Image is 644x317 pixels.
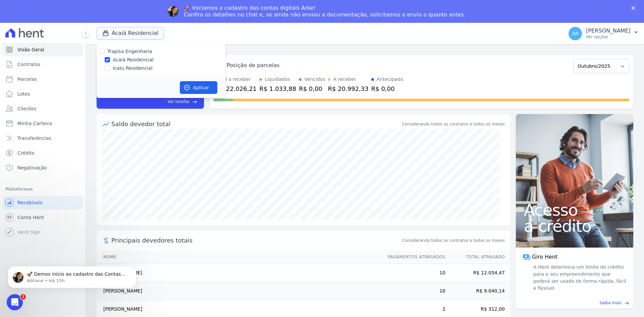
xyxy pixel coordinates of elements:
[3,58,83,71] a: Contratos
[520,300,629,306] a: Saiba mais east
[17,46,44,53] span: Visão Geral
[216,84,257,93] div: R$ 22.026,21
[3,43,83,56] a: Visão Geral
[97,282,381,300] td: [PERSON_NAME]
[17,105,36,112] span: Clientes
[22,19,123,131] span: 🚀 Demos início ao cadastro das Contas Digitais Arke! Iniciamos a abertura para clientes do modelo...
[192,99,197,104] span: east
[3,87,83,101] a: Lotes
[333,76,356,83] div: A receber
[624,301,629,306] span: east
[402,121,505,127] div: Considerando todos os contratos e todos os meses
[121,99,197,105] a: Ver tarefas east
[402,237,505,244] span: Considerando todos os contratos e todos os meses
[381,250,446,264] th: Pagamentos Atrasados
[17,135,51,142] span: Transferências
[446,264,510,282] td: R$ 12.054,47
[168,99,190,105] span: Ver tarefas
[216,76,257,83] div: Total a receber
[3,72,83,86] a: Parcelas
[5,185,80,193] div: Plataformas
[532,253,557,261] span: Giro Hent
[107,49,152,54] label: Trapisa Engenharia
[563,24,644,43] button: AR [PERSON_NAME] Ver opções
[97,250,381,264] th: Nome
[586,28,631,34] p: [PERSON_NAME]
[586,34,631,40] p: Ver opções
[446,250,510,264] th: Total Atrasado
[3,196,83,209] a: Recebíveis
[97,27,164,40] button: Acaiá Residencial
[631,6,638,10] div: Fechar
[227,61,280,69] div: Posição de parcelas
[113,65,153,72] label: Icatu Residencial
[184,5,466,18] div: 🚀 Iniciamos o cadastro das contas digitais Arke! Confira os detalhes no chat e, se ainda não envi...
[3,211,83,224] a: Conta Hent
[7,294,23,310] iframe: Intercom live chat
[22,26,123,32] p: Message from Adriane, sent Há 15h
[17,214,44,221] span: Conta Hent
[3,146,83,160] a: Crédito
[17,164,47,171] span: Negativação
[5,252,139,299] iframe: Intercom notifications mensagem
[371,84,403,93] div: R$ 0,00
[328,84,368,93] div: R$ 20.992,33
[180,81,217,94] button: Aplicar
[381,264,446,282] td: 10
[304,76,325,83] div: Vencidos
[97,264,381,282] td: [PERSON_NAME]
[3,102,83,115] a: Clientes
[111,119,401,128] div: Saldo devedor total
[524,202,625,218] span: Acesso
[381,282,446,300] td: 10
[532,264,627,292] span: A Hent determina um limite de crédito para o seu empreendimento que poderá ser usado de forma ráp...
[17,150,35,156] span: Crédito
[17,120,52,127] span: Minha Carteira
[446,282,510,300] td: R$ 9.040,14
[17,76,37,83] span: Parcelas
[17,91,30,97] span: Lotes
[17,199,43,206] span: Recebíveis
[299,84,325,93] div: R$ 0,00
[20,294,26,300] span: 2
[3,131,83,145] a: Transferências
[168,6,178,17] img: Profile image for Adriane
[3,117,83,130] a: Minha Carteira
[265,76,290,83] div: Liquidados
[17,61,40,68] span: Contratos
[3,161,83,174] a: Negativação
[111,236,401,245] span: Principais devedores totais
[113,56,154,63] label: Acaiá Residencial
[572,31,578,36] span: AR
[377,76,403,83] div: Antecipado
[259,84,296,93] div: R$ 1.033,88
[599,300,622,306] span: Saiba mais
[524,218,625,234] span: a crédito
